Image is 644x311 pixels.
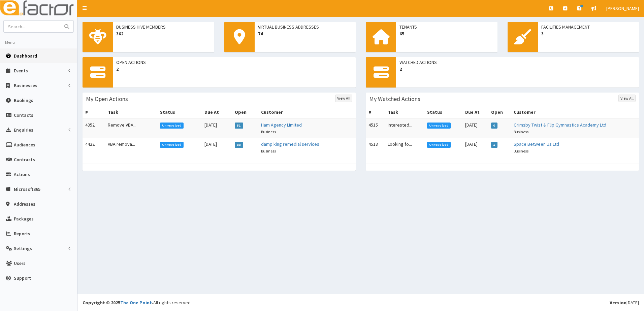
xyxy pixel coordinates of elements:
span: Settings [14,245,32,251]
th: Status [424,106,462,118]
span: Facilities Management [541,24,636,30]
span: Unresolved [160,142,184,148]
span: Events [14,68,28,74]
span: 51 [235,123,243,129]
td: [DATE] [462,138,488,157]
th: # [83,106,105,118]
a: Grimsby Twist & Flip Gymnastics Academy Ltd [514,122,606,128]
span: Users [14,260,26,266]
a: Space Between Us Ltd [514,141,559,147]
span: 1 [491,142,497,148]
th: Task [385,106,424,118]
td: [DATE] [462,118,488,138]
span: 362 [116,30,211,37]
td: 4422 [83,138,105,157]
span: 74 [258,30,353,37]
span: Addresses [14,201,35,207]
td: VBA remova... [105,138,157,157]
span: Bookings [14,97,33,103]
strong: Copyright © 2025 . [83,300,153,306]
a: View All [335,95,352,102]
th: Task [105,106,157,118]
a: Ham Agency Limited [261,122,302,128]
th: Due At [462,106,488,118]
th: Open [488,106,511,118]
th: # [366,106,385,118]
td: [DATE] [202,118,232,138]
th: Customer [258,106,356,118]
span: Support [14,275,31,281]
span: Packages [14,216,34,222]
h3: My Watched Actions [369,96,420,102]
span: 2 [399,66,636,72]
a: damp king remedial services [261,141,319,147]
th: Customer [511,106,639,118]
span: 3 [541,30,636,37]
span: Unresolved [427,142,451,148]
span: Watched Actions [399,59,636,66]
div: [DATE] [610,299,639,306]
span: Unresolved [427,123,451,129]
td: 4515 [366,118,385,138]
span: Unresolved [160,123,184,129]
span: 0 [491,123,497,129]
td: Remove VBA... [105,118,157,138]
span: Reports [14,231,30,237]
span: Business Hive Members [116,24,211,30]
span: 33 [235,142,243,148]
td: 4352 [83,118,105,138]
td: 4513 [366,138,385,157]
input: Search... [4,21,60,32]
span: Microsoft365 [14,186,40,192]
span: 65 [399,30,494,37]
span: Actions [14,171,30,177]
th: Open [232,106,258,118]
small: Business [514,148,528,153]
span: Contracts [14,157,35,163]
span: Businesses [14,82,37,89]
span: Audiences [14,142,35,148]
td: Looking fo... [385,138,424,157]
small: Business [514,129,528,134]
span: Virtual Business Addresses [258,24,353,30]
span: Tenants [399,24,494,30]
span: Open Actions [116,59,352,66]
h3: My Open Actions [86,96,128,102]
td: interested... [385,118,424,138]
span: Contacts [14,112,33,118]
td: [DATE] [202,138,232,157]
span: [PERSON_NAME] [606,5,639,11]
span: 2 [116,66,352,72]
th: Status [157,106,202,118]
th: Due At [202,106,232,118]
span: Enquiries [14,127,33,133]
a: View All [618,95,636,102]
small: Business [261,129,276,134]
span: Dashboard [14,53,37,59]
b: Version [610,300,626,306]
a: The One Point [120,300,152,306]
footer: All rights reserved. [77,294,644,311]
small: Business [261,148,276,153]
